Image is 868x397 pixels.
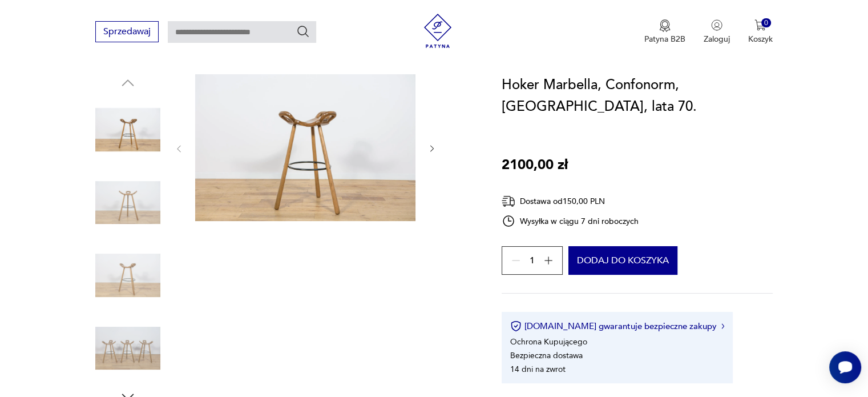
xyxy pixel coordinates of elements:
img: Zdjęcie produktu Hoker Marbella, Confonorm, Hiszpania, lata 70. [95,170,160,235]
h1: Hoker Marbella, Confonorm, [GEOGRAPHIC_DATA], lata 70. [502,74,773,118]
li: Ochrona Kupującego [510,336,587,347]
button: Dodaj do koszyka [568,246,677,275]
p: Patyna B2B [644,34,685,45]
button: Sprzedawaj [95,21,159,42]
img: Ikona medalu [659,19,671,32]
img: Ikona strzałki w prawo [721,323,725,329]
button: Patyna B2B [644,19,685,45]
li: 14 dni na zwrot [510,364,566,375]
iframe: Smartsupp widget button [829,351,861,383]
button: Szukaj [296,25,310,38]
div: Wysyłka w ciągu 7 dni roboczych [502,214,639,228]
p: Zaloguj [704,34,730,45]
p: Koszyk [748,34,773,45]
img: Patyna - sklep z meblami i dekoracjami vintage [421,14,455,48]
a: Ikona medaluPatyna B2B [644,19,685,45]
button: [DOMAIN_NAME] gwarantuje bezpieczne zakupy [510,320,724,332]
button: 0Koszyk [748,19,773,45]
img: Zdjęcie produktu Hoker Marbella, Confonorm, Hiszpania, lata 70. [95,243,160,308]
li: Bezpieczna dostawa [510,350,583,361]
img: Zdjęcie produktu Hoker Marbella, Confonorm, Hiszpania, lata 70. [95,97,160,162]
img: Ikonka użytkownika [711,19,722,31]
img: Zdjęcie produktu Hoker Marbella, Confonorm, Hiszpania, lata 70. [195,74,415,221]
a: Sprzedawaj [95,29,159,37]
button: Zaloguj [704,19,730,45]
div: Dostawa od 150,00 PLN [502,194,639,208]
div: 0 [761,18,771,28]
img: Ikona dostawy [502,194,515,208]
span: 1 [530,257,535,264]
p: 2100,00 zł [502,154,568,176]
img: Ikona koszyka [754,19,766,31]
img: Zdjęcie produktu Hoker Marbella, Confonorm, Hiszpania, lata 70. [95,316,160,381]
img: Ikona certyfikatu [510,320,522,332]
